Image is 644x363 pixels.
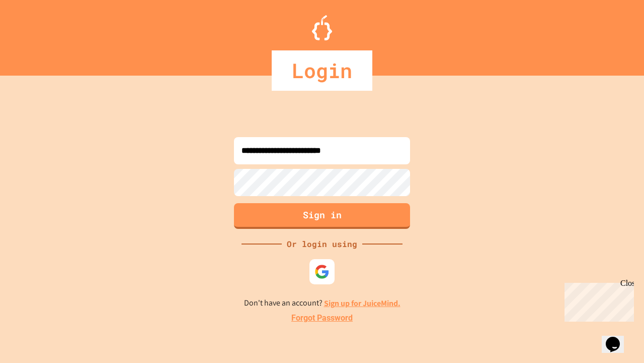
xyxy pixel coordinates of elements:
iframe: chat widget [560,279,634,322]
div: Chat with us now!Close [4,4,69,64]
iframe: chat widget [602,323,634,353]
a: Sign up for JuiceMind. [324,298,400,309]
button: Sign in [234,203,410,229]
img: google-icon.svg [314,264,330,279]
a: Forgot Password [291,312,353,324]
div: Login [272,50,372,91]
p: Don't have an account? [244,297,400,310]
div: Or login using [282,238,362,250]
img: Logo.svg [312,15,332,40]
